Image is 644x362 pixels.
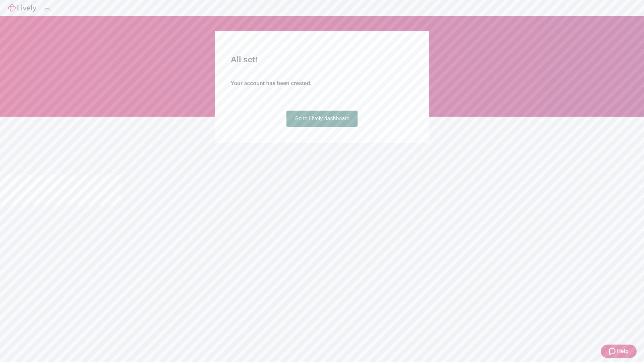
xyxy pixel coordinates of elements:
[286,111,358,127] a: Go to Lively dashboard
[8,4,36,12] img: Lively
[601,345,637,358] button: Zendesk support iconHelp
[44,8,50,10] button: Log out
[231,54,413,66] h2: All set!
[231,79,413,87] h4: Your account has been created.
[617,347,629,355] span: Help
[609,347,617,355] svg: Zendesk support icon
